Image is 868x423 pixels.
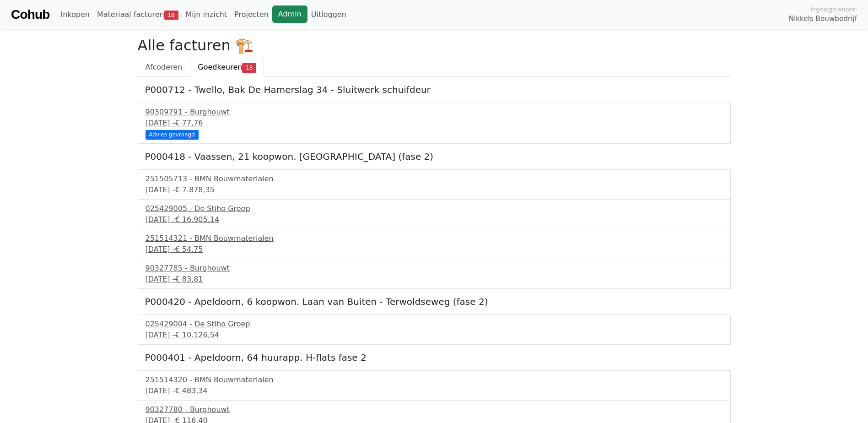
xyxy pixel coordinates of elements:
span: Goedkeuren [198,63,242,71]
span: Nikkels Bouwbedrijf [789,14,857,24]
div: 025429005 - De Stiho Groep [146,203,723,214]
span: Afcoderen [146,63,183,71]
h2: Alle facturen 🏗️ [138,37,731,54]
div: [DATE] - [146,214,723,225]
h5: P000712 - Twello, Bak De Hamerslag 34 - Sluitwerk schuifdeur [145,84,723,95]
div: 90327785 - Burghouwt [146,263,723,274]
span: € 10.126,54 [175,331,219,339]
a: Afcoderen [138,58,190,77]
h5: P000420 - Apeldoorn, 6 koopwon. Laan van Buiten - Terwoldseweg (fase 2) [145,296,723,307]
a: 025429004 - De Stiho Groep[DATE] -€ 10.126,54 [146,319,723,341]
a: Uitloggen [307,5,350,24]
div: [DATE] - [146,184,723,195]
h5: P000418 - Vaassen, 21 koopwon. [GEOGRAPHIC_DATA] (fase 2) [145,151,723,162]
span: € 16.905,14 [175,215,219,224]
span: 18 [164,11,178,20]
span: € 54,75 [175,245,203,254]
div: 025429004 - De Stiho Groep [146,319,723,330]
h5: P000401 - Apeldoorn, 64 huurapp. H-flats fase 2 [145,352,723,363]
div: [DATE] - [146,244,723,255]
div: 90327780 - Burghouwt [146,404,723,415]
div: 251505713 - BMN Bouwmaterialen [146,174,723,184]
a: 90327785 - Burghouwt[DATE] -€ 83,81 [146,263,723,285]
div: Advies gevraagd [146,130,199,139]
a: 251514321 - BMN Bouwmaterialen[DATE] -€ 54,75 [146,233,723,255]
a: 025429005 - De Stiho Groep[DATE] -€ 16.905,14 [146,203,723,225]
div: [DATE] - [146,118,723,129]
span: 18 [242,63,256,72]
a: Materiaal facturen18 [93,5,182,24]
div: [DATE] - [146,274,723,285]
div: [DATE] - [146,385,723,396]
a: Mijn inzicht [182,5,231,24]
a: Cohub [11,4,49,26]
a: 251514320 - BMN Bouwmaterialen[DATE] -€ 483,34 [146,374,723,396]
a: 251505713 - BMN Bouwmaterialen[DATE] -€ 7.878,35 [146,174,723,195]
a: Goedkeuren18 [190,58,264,77]
div: 251514320 - BMN Bouwmaterialen [146,374,723,385]
span: Ingelogd onder: [810,5,857,14]
span: € 77,76 [175,119,203,127]
div: [DATE] - [146,330,723,341]
a: Inkopen [57,5,93,24]
span: € 7.878,35 [175,185,215,194]
span: € 83,81 [175,275,203,283]
div: 90309791 - Burghouwt [146,107,723,118]
a: Admin [272,5,307,23]
div: 251514321 - BMN Bouwmaterialen [146,233,723,244]
a: 90309791 - Burghouwt[DATE] -€ 77,76 Advies gevraagd [146,107,723,138]
span: € 483,34 [175,386,207,395]
a: Projecten [231,5,272,24]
